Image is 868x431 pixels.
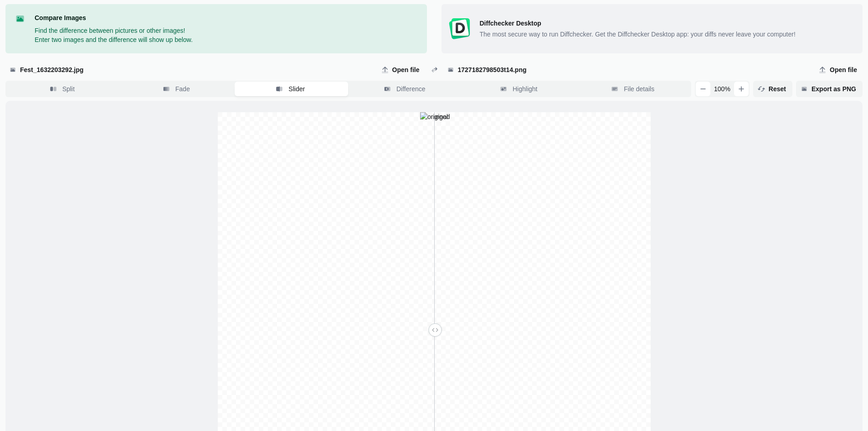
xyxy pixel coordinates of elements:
[443,62,810,77] span: 1727182798503t14.png
[443,62,810,77] label: 1727182798503t14.png upload
[390,65,421,74] span: Open file
[5,62,372,77] span: Fest_1632203292.jpg
[810,84,858,93] span: Export as PNG
[442,4,863,53] a: Diffchecker Desktop iconDiffchecker Desktop The most secure way to run Diffchecker. Get the Diffc...
[5,62,372,77] label: Fest_1632203292.jpg upload
[456,65,806,74] span: 1727182798503t14.png
[577,82,691,96] button: File details
[18,65,369,74] span: Fest_1632203292.jpg
[622,84,656,93] span: File details
[480,30,856,39] span: The most secure way to run Diffchecker. Get the Diffchecker Desktop app: your diffs never leave y...
[35,26,193,35] p: Find the difference between pictures or other images!
[35,35,193,44] p: Enter two images and the difference will show up below.
[61,84,77,93] span: Split
[378,62,425,77] label: Open file upload
[815,62,863,77] label: Open file upload
[463,82,576,96] button: Highlight
[35,13,193,22] h1: Compare Images
[6,82,120,96] button: Split
[754,82,791,96] button: Reset
[797,82,862,96] button: Export as PNG
[235,82,348,96] button: Slider
[429,64,440,75] button: Swap diffs
[349,82,462,96] button: Difference
[511,84,539,93] span: Highlight
[121,82,234,96] button: Fade
[828,65,859,74] span: Open file
[767,84,788,93] span: Reset
[480,19,856,28] span: Diffchecker Desktop
[287,84,307,93] span: Slider
[395,84,427,93] span: Difference
[174,84,192,93] span: Fade
[714,84,730,93] span: 100 %
[449,18,471,40] img: Diffchecker Desktop icon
